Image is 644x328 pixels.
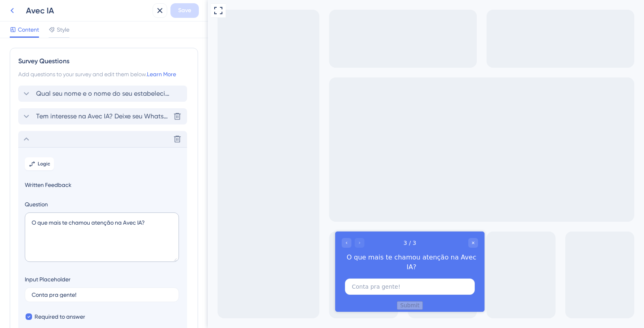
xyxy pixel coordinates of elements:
span: Written Feedback [25,180,181,190]
span: Tem interesse na Avec IA? Deixe seu WhatsApp para contato. [36,111,170,121]
textarea: O que mais te chamou atenção na Avec IA? [25,212,179,262]
input: Type a placeholder [32,292,172,298]
label: Question [25,199,181,209]
span: Logic [38,161,50,167]
span: Style [57,25,69,34]
button: Logic [25,157,54,170]
span: Save [178,6,191,15]
div: Add questions to your survey and edit them below. [18,69,190,79]
span: Required to answer [34,312,85,322]
button: Save [170,3,199,18]
div: Input Placeholder [25,274,71,284]
iframe: UserGuiding Survey [127,232,277,312]
a: Learn More [147,71,176,77]
div: Avec IA [26,5,149,16]
span: Content [18,25,39,34]
div: Survey Questions [18,56,190,66]
span: Qual seu nome e o nome do seu estabelecimento? [36,89,170,99]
